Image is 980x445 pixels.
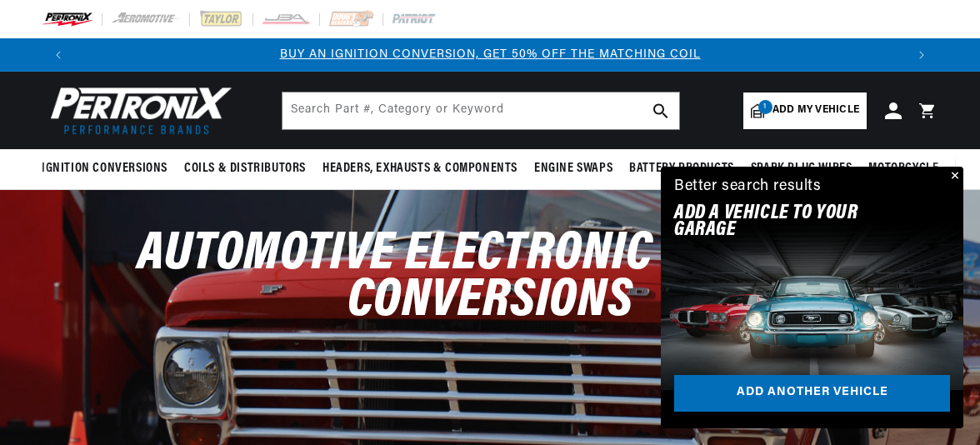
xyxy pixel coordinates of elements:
[280,48,701,61] a: BUY AN IGNITION CONVERSION, GET 50% OFF THE MATCHING COIL
[943,167,963,187] button: Close
[137,227,842,327] span: Automotive Electronic Ignition Conversions
[751,160,852,177] span: Spark Plug Wires
[772,102,859,118] span: Add my vehicle
[526,149,621,188] summary: Engine Swaps
[282,92,679,129] input: Search Part #, Category or Keyword
[629,160,734,177] span: Battery Products
[758,100,772,114] span: 1
[674,205,908,239] h2: Add A VEHICLE to your garage
[534,160,612,177] span: Engine Swaps
[75,46,905,64] div: Announcement
[42,160,167,177] span: Ignition Conversions
[743,92,867,129] a: 1Add my vehicle
[314,149,526,188] summary: Headers, Exhausts & Components
[868,160,938,177] span: Motorcycle
[184,160,306,177] span: Coils & Distributors
[860,149,947,188] summary: Motorcycle
[742,149,861,188] summary: Spark Plug Wires
[322,160,517,177] span: Headers, Exhausts & Components
[642,92,679,129] button: search button
[905,38,938,72] button: Translation missing: en.sections.announcements.next_announcement
[176,149,314,188] summary: Coils & Distributors
[674,175,822,199] div: Better search results
[75,46,905,64] div: 1 of 3
[674,375,950,412] a: Add another vehicle
[621,149,742,188] summary: Battery Products
[42,38,75,72] button: Translation missing: en.sections.announcements.previous_announcement
[42,149,176,188] summary: Ignition Conversions
[42,82,233,139] img: Pertronix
